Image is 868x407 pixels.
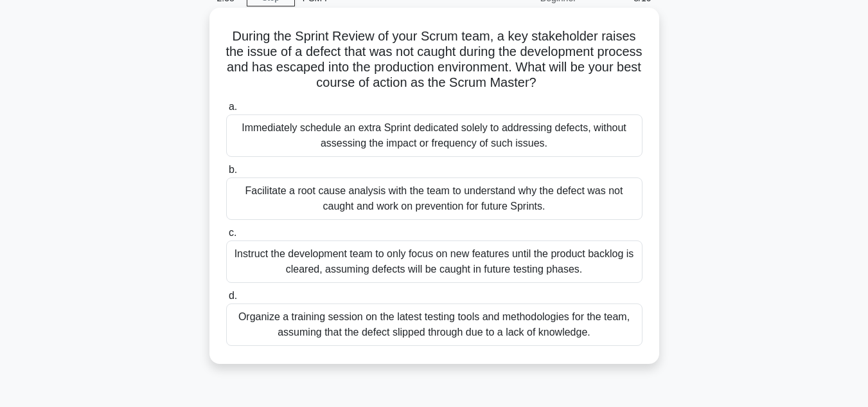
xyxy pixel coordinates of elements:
[229,101,237,112] span: a.
[226,177,642,220] div: Facilitate a root cause analysis with the team to understand why the defect was not caught and wo...
[225,28,644,91] h5: During the Sprint Review of your Scrum team, a key stakeholder raises the issue of a defect that ...
[226,303,642,346] div: Organize a training session on the latest testing tools and methodologies for the team, assuming ...
[229,227,236,238] span: c.
[229,164,237,175] span: b.
[226,240,642,283] div: Instruct the development team to only focus on new features until the product backlog is cleared,...
[229,290,237,301] span: d.
[226,114,642,157] div: Immediately schedule an extra Sprint dedicated solely to addressing defects, without assessing th...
